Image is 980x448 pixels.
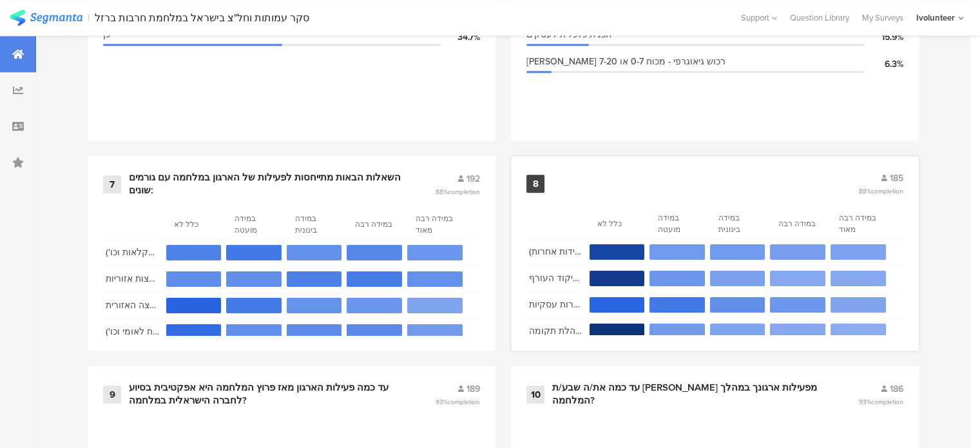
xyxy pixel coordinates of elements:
section: האם הארגון עובד בשיתוף פעולה עם מרכז הסיוע לאזרח בפיקוד העורף ([PERSON_NAME]"ל)? [529,271,583,286]
section: כלל לא [174,219,213,230]
div: Ivolunteer [916,12,955,24]
section: 16.8% [710,297,765,313]
section: 17.7% [166,271,222,287]
section: 19.9% [347,324,402,340]
section: במידה מועטה [235,213,273,236]
div: סקר עמותות וחל"צ בישראל במלחמת חרבות ברזל [95,12,309,24]
div: 15.9% [865,30,903,44]
section: 20.3% [347,245,402,260]
section: 27.6% [226,298,282,313]
section: 18.8% [287,324,342,340]
span: 189 [466,382,480,396]
section: כלל לא [597,218,636,229]
section: 13.0% [649,271,705,286]
span: 88% [436,187,480,197]
section: 16.8% [226,324,282,340]
span: 93% [436,397,480,407]
section: 24.0% [287,271,342,287]
section: 15.1% [287,298,342,313]
div: 8 [526,175,544,193]
section: 1.6% [831,324,886,339]
div: עד כמה את/ה שבע/ת [PERSON_NAME] מפעילות ארגונך במהלך המלחמה? [552,382,827,407]
section: האם הארגון עובד בשיתוף פעולה עם רשויות מקומיות/מועצות אזוריות? [106,271,160,287]
div: | [88,10,90,25]
section: 79.2% [590,324,645,339]
section: 5.5% [710,324,765,339]
section: 10.4% [649,324,705,339]
section: 37.5% [590,297,645,313]
section: האם הארגון עובד בשיתוף פעולה עם רכז/ת או יחידת ההתנדבות ברשות המקומית/המועצה האזורית? [106,298,160,313]
a: My Surveys [856,12,910,24]
section: 5.4% [831,297,886,313]
section: 3.3% [770,324,825,339]
section: במידה רבה מאוד [416,213,454,236]
span: 93% [859,397,903,407]
img: segmanta logo [10,10,82,26]
section: במידה רבה מאוד [839,212,878,235]
section: 16.7% [226,271,282,287]
div: Support [741,8,777,28]
section: 22.9% [166,245,222,260]
div: 7 [103,175,121,193]
section: במידה בינונית [295,213,334,236]
section: 15.6% [407,271,463,287]
section: 13.0% [347,298,402,313]
section: 7.6% [710,271,765,286]
section: האם הארגון עובד בשיתוף פעולה עם חברות עסקיות? [529,297,583,313]
section: 3.3% [831,271,886,286]
span: 185 [890,171,903,185]
span: 186 [890,382,903,396]
section: 12.5% [407,245,463,260]
section: 28.1% [226,245,282,260]
div: 34.7% [441,30,480,44]
section: 12.5% [770,297,825,313]
a: Question Library [783,12,856,24]
section: 16.1% [287,245,342,260]
span: completion [871,397,903,407]
section: 34.0% [166,324,222,340]
span: completion [448,187,480,197]
span: completion [448,397,480,407]
span: completion [871,186,903,196]
section: 10.8% [710,244,765,260]
section: במידה בינונית [718,212,757,235]
div: עד כמה פעילות הארגון מאז פרוץ המלחמה היא אפקטיבית בסיוע לחברה הישראלית במלחמה? [129,382,404,407]
section: 72.3% [590,271,645,286]
section: במידה רבה [778,218,817,229]
section: 10.8% [649,244,705,260]
section: 8.1% [770,244,825,260]
div: 10 [526,385,544,404]
div: השאלות הבאות מתייחסות לפעילות של הארגון במלחמה עם גורמים שונים: [129,171,404,197]
section: 3.8% [770,271,825,286]
section: 6.5% [831,244,886,260]
section: האם הארגון עובד בשיתוף פעולה עם צה"ל (פיקוד העורף או יחידות אחרות)? ([PERSON_NAME]: הכוונה אינה ל... [529,244,583,260]
section: 10.5% [407,324,463,340]
section: 27.7% [649,297,705,313]
span: [PERSON_NAME] רכוש גיאוגרפי - מכוח 0-7 או 7-20 [526,55,725,68]
section: 5.7% [407,298,463,313]
section: האם הארגון עבד בשיתוף פעולה עם יוזמות אזרחיות בלתי מאוגדות הפועלות במלחמה? (למשל חמ"לים, יוזמות א... [106,245,160,260]
section: 38.5% [166,298,222,313]
section: 63.8% [590,244,645,260]
section: במידה רבה [355,219,394,230]
span: 88% [859,186,903,196]
section: במידה מועטה [658,212,697,235]
span: 192 [466,172,480,186]
div: 6.3% [865,57,903,71]
section: 26.0% [347,271,402,287]
div: 9 [103,385,121,404]
section: האם הארגון עובד בשיתוף פעולה עם מנהלת תקומה? [529,324,583,339]
section: האם הארגון עובד בשיתוף פעולה עם הממשלה? (משרדי ממשלה, המוסד לביטוח לאומי וכו') [106,324,160,340]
